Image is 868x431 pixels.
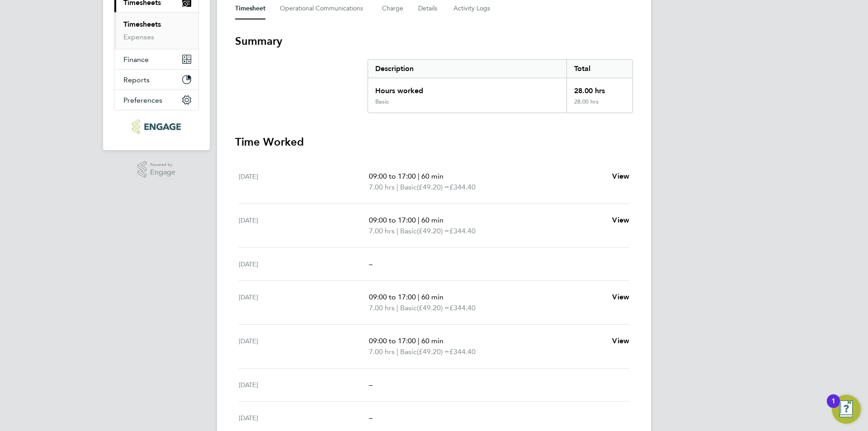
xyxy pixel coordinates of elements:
span: (£49.20) = [417,227,449,235]
span: View [612,172,629,180]
span: 7.00 hrs [369,303,395,312]
div: 28.00 hrs [566,98,632,113]
span: Basic [400,346,417,357]
a: Expenses [123,33,154,41]
span: 09:00 to 17:00 [369,336,416,345]
span: | [396,347,398,356]
span: Finance [123,55,149,64]
span: View [612,336,629,345]
span: 60 min [421,216,443,224]
span: 7.00 hrs [369,347,395,356]
div: Hours worked [368,78,566,98]
a: View [612,171,629,182]
span: Preferences [123,96,162,104]
span: | [418,172,420,180]
span: – [369,413,373,422]
div: [DATE] [239,379,369,390]
span: | [418,216,420,224]
span: Basic [400,303,417,313]
span: Engage [150,169,175,176]
div: [DATE] [239,412,369,423]
button: Reports [114,70,198,90]
div: Description [368,60,566,78]
span: – [369,380,373,389]
div: [DATE] [239,215,369,237]
span: | [396,183,398,191]
span: £344.40 [449,303,476,312]
img: ncclondon-logo-retina.png [132,119,180,134]
span: View [612,293,629,301]
span: (£49.20) = [417,303,449,312]
span: 7.00 hrs [369,227,395,235]
span: Basic [400,182,417,193]
span: (£49.20) = [417,347,449,356]
div: Total [566,60,632,78]
span: | [396,303,398,312]
span: 60 min [421,172,443,180]
h3: Time Worked [235,135,633,149]
span: 09:00 to 17:00 [369,216,416,224]
button: Open Resource Center, 1 new notification [832,395,861,424]
button: Preferences [114,90,198,110]
div: Timesheets [114,12,198,49]
span: | [418,336,420,345]
a: View [612,336,629,346]
span: Basic [400,226,417,237]
a: View [612,292,629,303]
button: Finance [114,49,198,69]
span: 09:00 to 17:00 [369,172,416,180]
a: Powered byEngage [137,161,176,178]
span: 09:00 to 17:00 [369,293,416,301]
span: £344.40 [449,183,476,191]
div: [DATE] [239,259,369,270]
span: 60 min [421,293,443,301]
span: £344.40 [449,227,476,235]
h3: Summary [235,34,633,48]
div: [DATE] [239,171,369,193]
a: Timesheets [123,20,161,28]
span: | [418,293,420,301]
span: Powered by [150,161,175,169]
span: £344.40 [449,347,476,356]
span: View [612,216,629,224]
div: Summary [368,59,633,113]
span: Reports [123,76,150,84]
div: 28.00 hrs [566,78,632,98]
span: 7.00 hrs [369,183,395,191]
span: 60 min [421,336,443,345]
div: [DATE] [239,336,369,357]
div: 1 [831,401,835,413]
div: Basic [375,98,389,105]
span: – [369,260,373,268]
span: | [396,227,398,235]
a: Go to home page [114,119,199,134]
a: View [612,215,629,226]
span: (£49.20) = [417,183,449,191]
div: [DATE] [239,292,369,313]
